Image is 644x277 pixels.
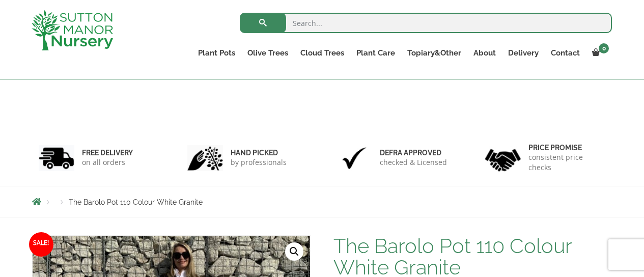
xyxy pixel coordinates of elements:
[241,46,294,60] a: Olive Trees
[599,43,609,53] span: 0
[192,46,241,60] a: Plant Pots
[545,46,586,60] a: Contact
[350,46,401,60] a: Plant Care
[32,198,612,206] nav: Breadcrumbs
[528,152,606,173] p: consistent price checks
[294,46,350,60] a: Cloud Trees
[586,46,612,60] a: 0
[528,143,606,152] h6: Price promise
[240,13,612,33] input: Search...
[32,10,113,50] img: logo
[231,157,287,168] p: by professionals
[485,143,521,174] img: 4.jpg
[187,145,223,171] img: 2.jpg
[337,145,372,171] img: 3.jpg
[380,148,447,157] h6: Defra approved
[380,157,447,168] p: checked & Licensed
[29,232,53,257] span: Sale!
[39,145,74,171] img: 1.jpg
[82,148,133,157] h6: FREE DELIVERY
[82,157,133,168] p: on all orders
[502,46,545,60] a: Delivery
[231,148,287,157] h6: hand picked
[401,46,467,60] a: Topiary&Other
[69,198,203,206] span: The Barolo Pot 110 Colour White Granite
[285,242,303,261] a: View full-screen image gallery
[467,46,502,60] a: About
